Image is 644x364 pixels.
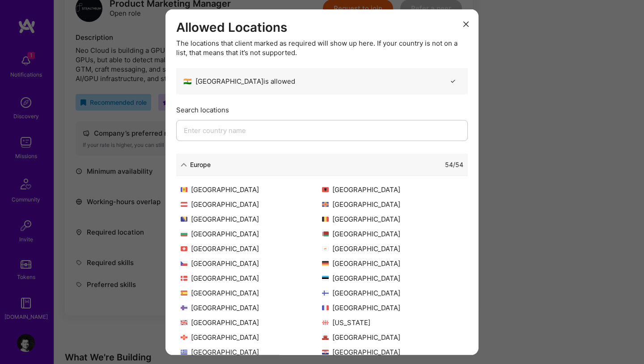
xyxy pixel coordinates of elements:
[181,261,187,266] img: Czech Republic
[322,246,329,251] img: Cyprus
[181,274,322,283] div: [GEOGRAPHIC_DATA]
[181,305,187,310] img: Faroe Islands
[181,333,322,342] div: [GEOGRAPHIC_DATA]
[183,77,295,86] div: [GEOGRAPHIC_DATA] is allowed
[181,214,322,224] div: [GEOGRAPHIC_DATA]
[322,335,329,340] img: Gibraltar
[181,350,187,355] img: Greece
[322,202,329,207] img: Åland
[181,217,187,222] img: Bosnia and Herzegovina
[176,39,468,57] div: The locations that client marked as required will show up here. If your country is not on a list,...
[176,20,468,35] h3: Allowed Locations
[190,160,211,169] div: Europe
[322,291,329,295] img: Finland
[322,261,329,266] img: Germany
[181,335,187,340] img: Guernsey
[165,9,479,355] div: modal
[445,160,463,169] div: 54 / 54
[322,320,329,325] img: Georgia
[322,274,463,283] div: [GEOGRAPHIC_DATA]
[181,202,187,207] img: Austria
[322,187,329,192] img: Albania
[322,229,463,239] div: [GEOGRAPHIC_DATA]
[181,291,187,295] img: Spain
[181,231,187,236] img: Bulgaria
[322,200,463,209] div: [GEOGRAPHIC_DATA]
[181,246,187,251] img: Switzerland
[181,185,322,194] div: [GEOGRAPHIC_DATA]
[322,231,329,236] img: Belarus
[322,185,463,194] div: [GEOGRAPHIC_DATA]
[183,77,192,86] span: 🇮🇳
[322,350,329,355] img: Croatia
[322,333,463,342] div: [GEOGRAPHIC_DATA]
[181,318,322,327] div: [GEOGRAPHIC_DATA]
[322,259,463,268] div: [GEOGRAPHIC_DATA]
[449,78,456,85] i: icon CheckBlack
[181,320,187,325] img: United Kingdom
[322,303,463,313] div: [GEOGRAPHIC_DATA]
[181,161,187,167] i: icon ArrowDown
[322,217,329,222] img: Belgium
[322,318,463,327] div: [US_STATE]
[181,259,322,268] div: [GEOGRAPHIC_DATA]
[322,214,463,224] div: [GEOGRAPHIC_DATA]
[322,288,463,298] div: [GEOGRAPHIC_DATA]
[322,305,329,310] img: France
[181,187,187,192] img: Andorra
[181,276,187,281] img: Denmark
[181,244,322,253] div: [GEOGRAPHIC_DATA]
[181,347,322,357] div: [GEOGRAPHIC_DATA]
[181,200,322,209] div: [GEOGRAPHIC_DATA]
[181,288,322,298] div: [GEOGRAPHIC_DATA]
[176,120,468,141] input: Enter country name
[322,347,463,357] div: [GEOGRAPHIC_DATA]
[176,105,468,115] div: Search locations
[322,276,329,281] img: Estonia
[463,21,469,27] i: icon Close
[181,229,322,239] div: [GEOGRAPHIC_DATA]
[181,303,322,313] div: [GEOGRAPHIC_DATA]
[322,244,463,253] div: [GEOGRAPHIC_DATA]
